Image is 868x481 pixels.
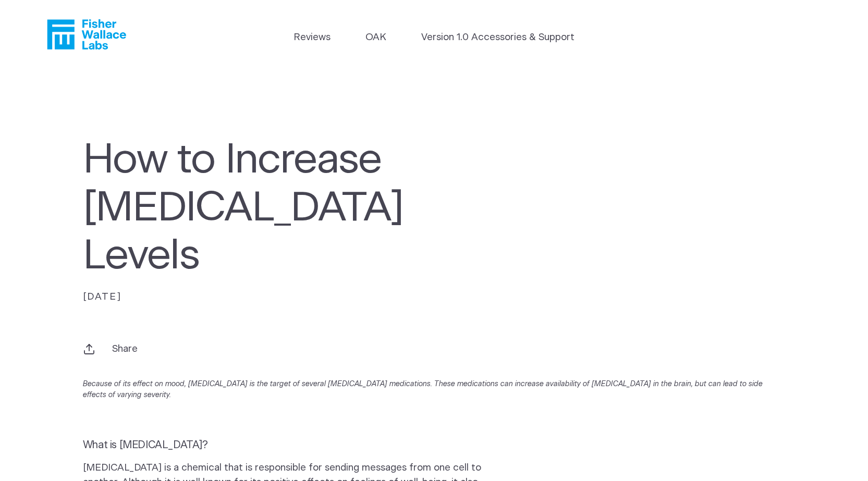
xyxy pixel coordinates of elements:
a: OAK [365,30,386,45]
a: Version 1.0 Accessories & Support [421,30,574,45]
time: [DATE] [83,292,121,302]
a: Fisher Wallace [47,19,126,50]
h1: How to Increase [MEDICAL_DATA] Levels [83,137,517,280]
button: Share [83,334,157,365]
h2: What is [MEDICAL_DATA]? [83,439,218,451]
a: Reviews [294,30,331,45]
span: Because of its effect on mood, [MEDICAL_DATA] is the target of several [MEDICAL_DATA] medications... [83,379,785,401]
